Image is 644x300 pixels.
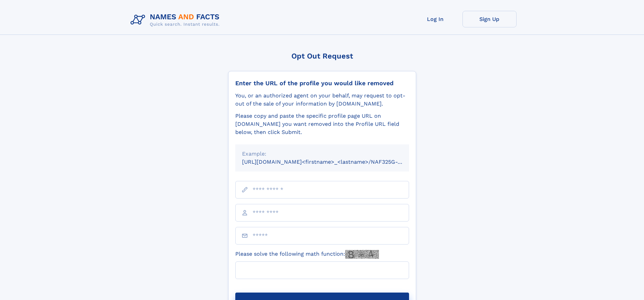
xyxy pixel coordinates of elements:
[228,52,416,60] div: Opt Out Request
[242,159,422,165] small: [URL][DOMAIN_NAME]<firstname>_<lastname>/NAF325G-xxxxxxxx
[235,112,409,136] div: Please copy and paste the specific profile page URL on [DOMAIN_NAME] you want removed into the Pr...
[235,250,379,259] label: Please solve the following math function:
[242,150,402,158] div: Example:
[462,11,517,27] a: Sign Up
[235,92,409,108] div: You, or an authorized agent on your behalf, may request to opt-out of the sale of your informatio...
[235,79,409,87] div: Enter the URL of the profile you would like removed
[128,11,225,29] img: Logo Names and Facts
[408,11,462,27] a: Log In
